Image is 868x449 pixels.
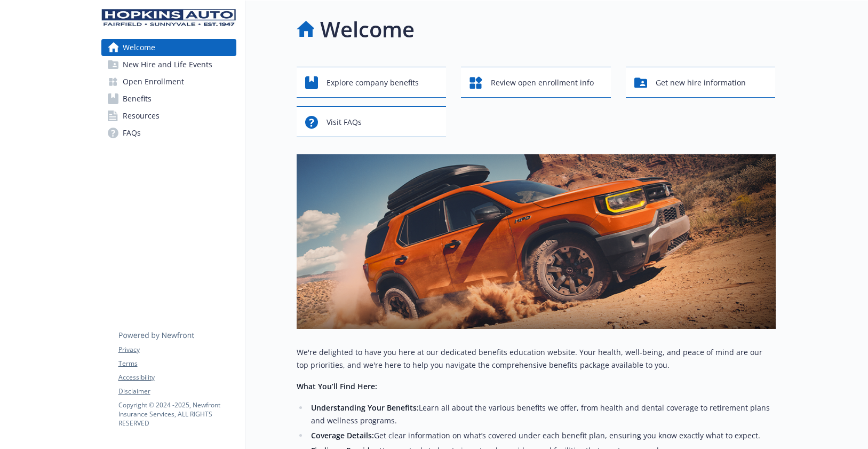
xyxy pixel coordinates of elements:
[461,67,611,98] button: Review open enrollment info
[320,13,415,45] h1: Welcome
[123,124,141,141] span: FAQs
[123,90,152,107] span: Benefits
[626,67,776,98] button: Get new hire information
[491,73,594,93] span: Review open enrollment info
[123,56,212,73] span: New Hire and Life Events
[118,387,236,396] a: Disclaimer
[311,403,419,413] strong: Understanding Your Benefits:
[118,359,236,368] a: Terms
[101,56,236,73] a: New Hire and Life Events
[297,154,776,329] img: overview page banner
[327,112,362,132] span: Visit FAQs
[327,73,419,93] span: Explore company benefits
[101,73,236,90] a: Open Enrollment
[101,90,236,107] a: Benefits
[101,39,236,56] a: Welcome
[118,345,236,355] a: Privacy
[308,401,776,427] li: Learn all about the various benefits we offer, from health and dental coverage to retirement plan...
[118,373,236,382] a: Accessibility
[123,107,160,124] span: Resources
[101,107,236,124] a: Resources
[311,430,374,440] strong: Coverage Details:
[118,400,236,428] p: Copyright © 2024 - 2025 , Newfront Insurance Services, ALL RIGHTS RESERVED
[123,73,184,90] span: Open Enrollment
[297,67,447,98] button: Explore company benefits
[308,429,776,442] li: Get clear information on what’s covered under each benefit plan, ensuring you know exactly what t...
[297,106,447,137] button: Visit FAQs
[656,73,746,93] span: Get new hire information
[123,39,155,56] span: Welcome
[297,381,377,391] strong: What You’ll Find Here:
[297,346,776,372] p: We're delighted to have you here at our dedicated benefits education website. Your health, well-b...
[101,124,236,141] a: FAQs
